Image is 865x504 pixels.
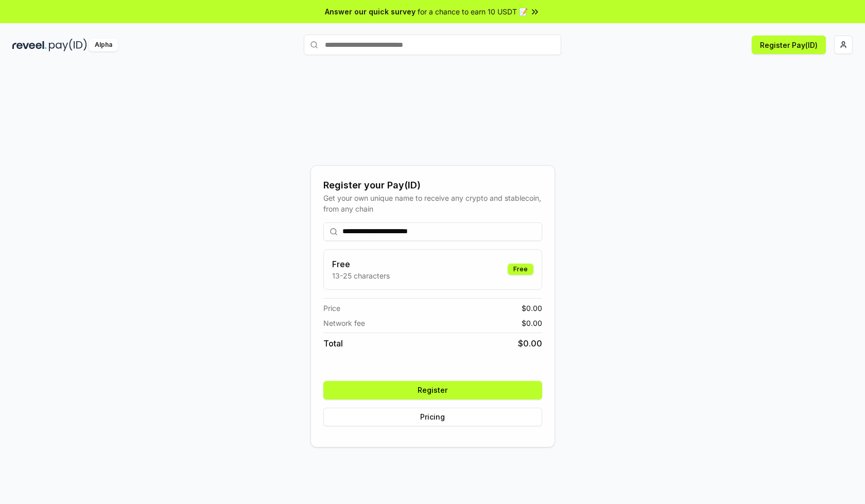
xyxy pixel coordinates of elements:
div: Get your own unique name to receive any crypto and stablecoin, from any chain [323,193,542,214]
div: Alpha [89,39,118,51]
div: Free [508,264,533,275]
span: $ 0.00 [522,303,542,314]
span: Total [323,337,343,350]
p: 13-25 characters [332,270,390,281]
span: for a chance to earn 10 USDT 📝 [418,6,528,17]
span: $ 0.00 [522,318,542,328]
img: pay_id [49,39,87,51]
h3: Free [332,258,390,270]
img: reveel_dark [12,39,47,51]
span: $ 0.00 [518,337,542,350]
div: Register your Pay(ID) [323,178,542,193]
span: Answer our quick survey [325,6,416,17]
button: Register Pay(ID) [752,36,826,54]
span: Price [323,303,340,314]
button: Pricing [323,408,542,426]
span: Network fee [323,318,365,328]
button: Register [323,381,542,399]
